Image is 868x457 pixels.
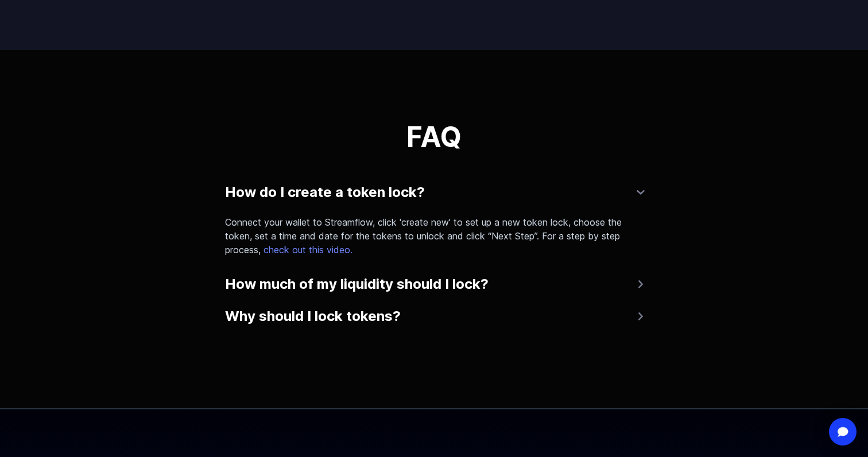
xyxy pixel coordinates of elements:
[225,270,643,298] button: How much of my liquidity should I lock?
[829,418,857,446] div: Open Intercom Messenger
[225,303,643,330] button: Why should I lock tokens?
[261,244,352,255] a: check out this video.
[225,179,643,206] button: How do I create a token lock?
[225,123,643,151] h3: FAQ
[225,215,634,257] p: Connect your wallet to Streamflow, click 'create new' to set up a new token lock, choose the toke...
